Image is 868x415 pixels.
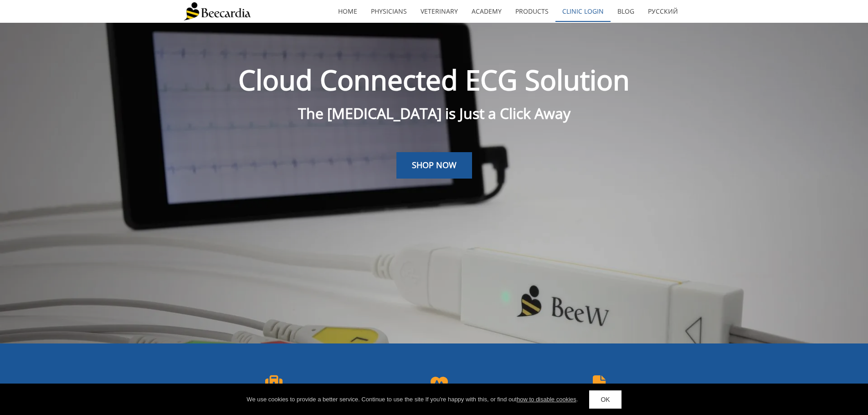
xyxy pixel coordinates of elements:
[238,61,630,98] span: Cloud Connected ECG Solution
[517,396,576,403] a: how to disable cookies
[589,390,621,409] a: OK
[641,1,685,22] a: Русский
[331,1,364,22] a: home
[555,1,611,22] a: Clinic Login
[298,103,570,123] span: The [MEDICAL_DATA] is Just a Click Away
[508,1,555,22] a: Products
[412,159,457,170] span: SHOP NOW
[465,1,508,22] a: Academy
[364,1,414,22] a: Physicians
[396,152,472,179] a: SHOP NOW
[247,395,578,404] div: We use cookies to provide a better service. Continue to use the site If you're happy with this, o...
[184,2,251,20] img: Beecardia
[414,1,465,22] a: Veterinary
[611,1,641,22] a: Blog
